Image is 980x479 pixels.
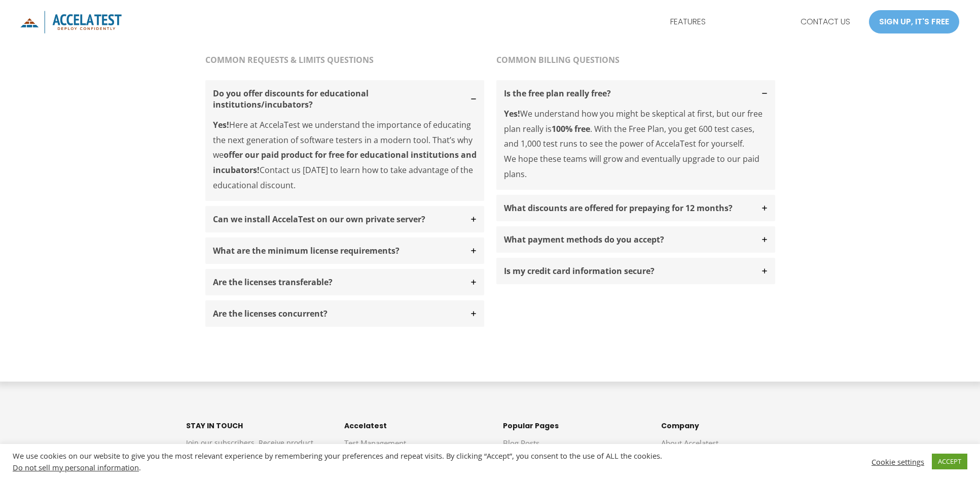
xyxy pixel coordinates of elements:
[213,88,369,110] strong: Do you offer discounts for educational institutions/incubators?
[213,245,400,256] strong: What are the minimum license requirements?
[13,451,681,472] div: We use cookies on our website to give you the most relevant experience by remembering your prefer...
[20,16,122,27] a: AccelaTest
[205,54,374,65] strong: COMMON REQUESTS & LIMITS QUESTIONS
[792,9,858,35] a: CONTACT US
[213,149,477,176] strong: offer our paid product for free for educational institutions and incubators!
[872,457,924,466] a: Cookie settings
[661,438,718,448] a: About Accelatest
[20,11,122,33] img: icon
[662,9,858,35] nav: Site Navigation
[662,9,714,35] a: FEATURES
[504,234,664,245] strong: What payment methods do you accept?
[13,462,139,472] a: Do not sell my personal information
[504,202,733,214] strong: What discounts are offered for prepaying for 12 months?
[504,88,611,99] strong: Is the free plan really free?
[932,454,967,469] a: ACCEPT
[186,436,319,476] p: Join our subscribers. Receive product updates and relevant software quality articles.
[213,214,425,225] strong: Can we install AccelaTest on our own private server?
[344,438,406,448] a: Test Management
[13,463,681,472] div: .
[344,420,478,431] h5: Accelatest
[496,54,620,65] strong: COMMON BILLING QUESTIONS
[213,277,333,288] strong: Are the licenses transferable?
[552,123,590,134] strong: 100% free
[186,420,319,431] h5: STAY IN TOUCH
[503,438,539,448] a: Blog Posts
[213,119,229,130] strong: Yes!
[503,420,636,431] h5: Popular Pages
[868,10,960,34] a: SIGN UP, IT'S FREE
[4,15,158,93] iframe: profile
[504,265,655,277] strong: Is my credit card information secure?
[496,107,775,190] p: We understand how you might be skeptical at first, but our free plan really is . With the Free Pl...
[503,420,636,475] aside: Footer Widget 3
[205,118,484,201] p: Here at AccelaTest we understand the importance of educating the next generation of software test...
[714,9,792,35] a: PRICING & PLANS
[213,308,328,319] strong: Are the licenses concurrent?
[661,420,794,431] h5: Company
[504,108,520,119] strong: Yes!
